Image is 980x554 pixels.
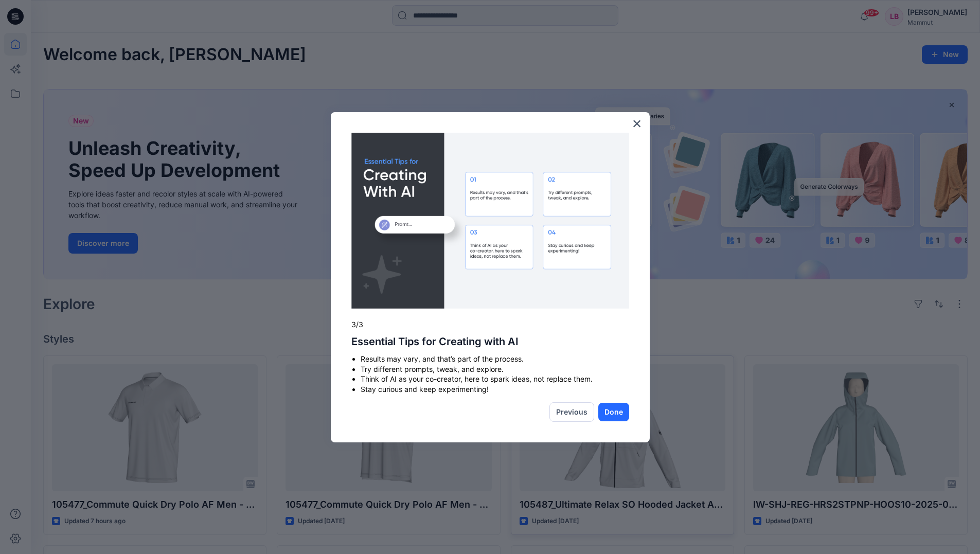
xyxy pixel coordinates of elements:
h2: Essential Tips for Creating with AI [351,335,629,348]
button: Close [632,115,642,132]
li: Results may vary, and that’s part of the process. [361,354,629,364]
p: 3/3 [351,319,629,330]
li: Try different prompts, tweak, and explore. [361,364,629,374]
button: Previous [549,402,594,422]
li: Stay curious and keep experimenting! [361,384,629,395]
button: Done [598,403,629,421]
li: Think of AI as your co-creator, here to spark ideas, not replace them. [361,374,629,384]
